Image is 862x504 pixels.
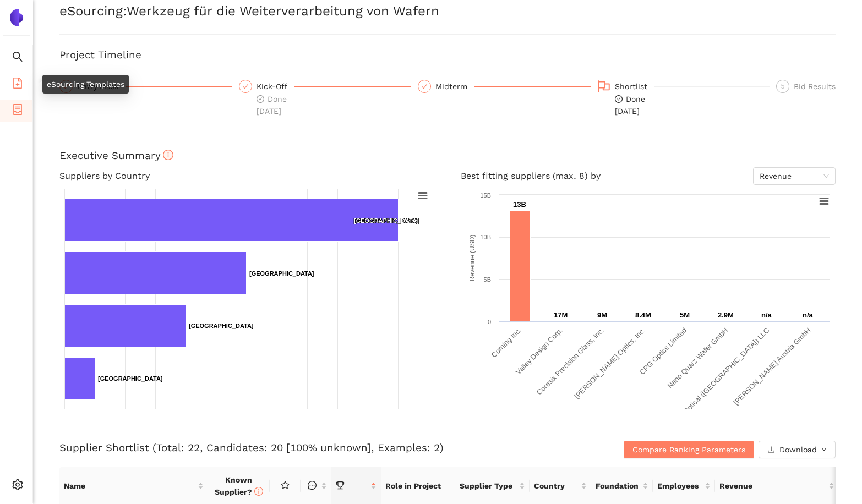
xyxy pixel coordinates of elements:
span: Supplier Type [460,480,517,492]
text: n/a [803,311,814,319]
text: 0 [488,319,491,325]
span: Revenue [719,480,826,492]
span: Done [DATE] [257,95,287,116]
span: Country [534,480,579,492]
span: check [242,83,249,90]
span: Compare Ranking Parameters [632,443,745,456]
span: trophy [336,481,345,490]
span: Known Supplier? [215,475,263,496]
div: eSourcing Templates [42,75,129,94]
span: 5 [781,83,785,90]
text: CPG Optics Limited [638,326,688,376]
span: search [12,47,23,69]
h4: Best fitting suppliers (max. 8) by [461,167,836,185]
span: message [308,481,317,490]
text: Nano Quarz Wafer GmbH [665,326,729,390]
text: [GEOGRAPHIC_DATA] [98,375,163,382]
span: flag [597,80,610,93]
span: Download [779,443,817,456]
div: Kick-Off [257,80,294,93]
span: check-circle [615,95,623,103]
text: 9M [597,311,607,319]
text: 17M [554,311,568,319]
text: 15B [480,192,491,199]
text: 10B [480,234,491,240]
text: [GEOGRAPHIC_DATA] [189,322,254,329]
span: check [421,83,428,90]
span: star [281,481,290,490]
img: Logo [8,9,25,26]
text: Valley Design Corp. [514,326,564,376]
span: Name [64,480,195,492]
div: Shortlistcheck-circleDone[DATE] [597,80,770,117]
span: Revenue [760,168,829,184]
text: Coresix Precision Glass, Inc. [535,326,605,397]
text: 8.4M [635,311,651,319]
text: n/a [761,311,772,319]
text: Revenue (USD) [468,235,476,282]
text: 13B [513,200,526,209]
text: [PERSON_NAME] Optics, Inc. [572,326,647,401]
div: Midterm [435,80,474,93]
text: [GEOGRAPHIC_DATA] [249,270,314,277]
span: Bid Results [794,82,836,91]
button: downloadDownloaddown [759,441,836,458]
span: info-circle [254,487,263,496]
span: info-circle [163,150,173,160]
h3: Executive Summary [59,149,836,163]
span: container [12,100,23,122]
span: setting [12,475,23,497]
text: [PERSON_NAME] Austria GmbH [732,326,812,407]
button: Compare Ranking Parameters [624,441,754,458]
span: down [821,447,827,453]
span: Foundation [596,480,640,492]
text: 5B [484,276,491,283]
text: Corning Inc. [490,326,523,359]
span: file-add [12,74,23,96]
text: 2.9M [718,311,734,319]
text: 5M [680,311,690,319]
span: download [767,446,775,454]
h3: Project Timeline [59,48,836,62]
h4: Suppliers by Country [59,167,434,185]
text: [GEOGRAPHIC_DATA] [354,217,419,224]
span: check-circle [257,95,264,103]
span: Employees [657,480,702,492]
div: Shortlist [615,80,654,93]
h3: Supplier Shortlist (Total: 22, Candidates: 20 [100% unknown], Examples: 2) [59,441,577,455]
text: Knight Optical ([GEOGRAPHIC_DATA]) LLC [665,326,771,432]
span: Done [DATE] [615,95,645,116]
h2: eSourcing : Werkzeug für die Weiterverarbeitung von Wafern [59,2,836,21]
